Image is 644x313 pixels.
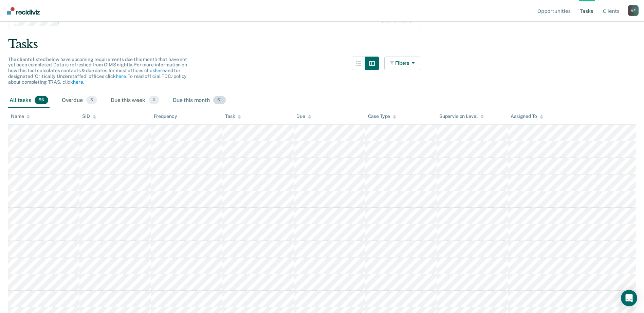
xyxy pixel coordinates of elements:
[155,68,165,73] a: here
[225,113,241,119] div: Task
[82,113,96,119] div: SID
[86,96,97,105] span: 5
[7,7,40,15] img: Recidiviz
[628,5,639,16] button: Profile dropdown button
[8,93,50,108] div: All tasks56
[439,113,484,119] div: Supervision Level
[149,96,159,105] span: 0
[35,96,48,105] span: 56
[296,113,311,119] div: Due
[8,57,187,85] span: The clients listed below have upcoming requirements due this month that have not yet been complet...
[11,113,30,119] div: Name
[213,96,226,105] span: 51
[511,113,543,119] div: Assigned To
[109,93,161,108] div: Due this week0
[8,37,636,51] div: Tasks
[171,93,227,108] div: Due this month51
[60,93,98,108] div: Overdue5
[621,290,637,306] div: Open Intercom Messenger
[73,79,83,85] a: here
[628,5,639,16] div: A F
[116,74,126,79] a: here
[154,113,177,119] div: Frequency
[368,113,397,119] div: Case Type
[384,57,420,70] button: Filters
